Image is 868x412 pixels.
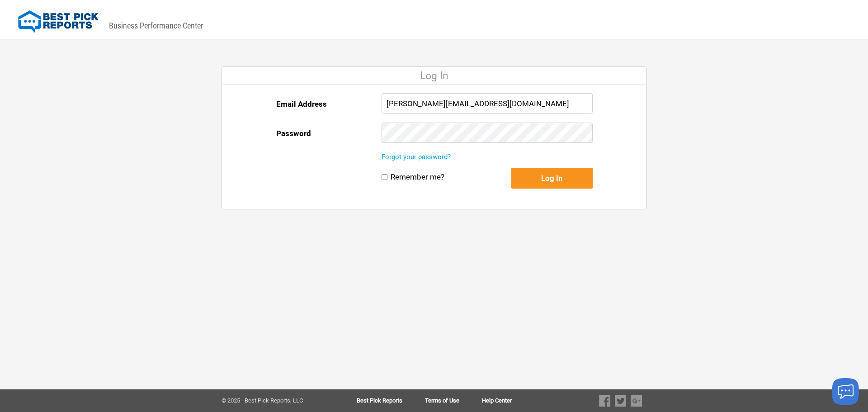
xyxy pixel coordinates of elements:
[382,153,451,161] a: Forgot your password?
[482,398,512,404] a: Help Center
[276,123,311,144] label: Password
[391,172,444,182] label: Remember me?
[222,398,328,404] div: © 2025 - Best Pick Reports, LLC
[832,378,859,405] button: Launch chat
[511,168,593,189] button: Log In
[18,10,99,33] img: Best Pick Reports Logo
[425,398,482,404] a: Terms of Use
[276,93,327,115] label: Email Address
[222,67,646,85] div: Log In
[357,398,425,404] a: Best Pick Reports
